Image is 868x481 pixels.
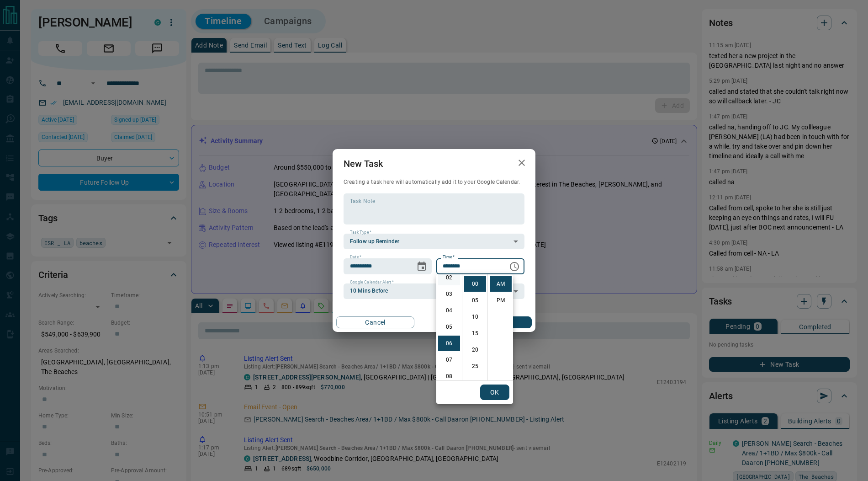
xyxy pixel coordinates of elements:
li: 0 minutes [464,276,486,292]
p: Creating a task here will automatically add it to your Google Calendar. [344,178,524,186]
button: Choose time, selected time is 6:00 AM [505,257,524,276]
ul: Select meridiem [487,274,513,380]
ul: Select hours [436,274,462,380]
label: Date [350,254,361,260]
li: 5 minutes [464,293,486,308]
div: Follow up Reminder [344,234,524,249]
div: 10 Mins Before [344,283,524,299]
li: PM [490,293,512,308]
li: AM [490,276,512,292]
label: Task Type [350,230,371,235]
label: Google Calendar Alert [350,279,394,285]
li: 10 minutes [464,309,486,325]
li: 8 hours [438,369,460,384]
label: Time [443,254,455,260]
li: 25 minutes [464,358,486,374]
button: Choose date, selected date is Sep 16, 2025 [413,257,431,276]
li: 7 hours [438,352,460,368]
li: 4 hours [438,303,460,318]
li: 2 hours [438,270,460,285]
button: Cancel [336,316,414,328]
button: OK [480,385,509,400]
h2: New Task [333,149,394,178]
li: 30 minutes [464,375,486,390]
ul: Select minutes [462,274,487,380]
li: 15 minutes [464,326,486,341]
li: 3 hours [438,286,460,302]
li: 20 minutes [464,342,486,358]
li: 6 hours [438,336,460,351]
li: 5 hours [438,319,460,335]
